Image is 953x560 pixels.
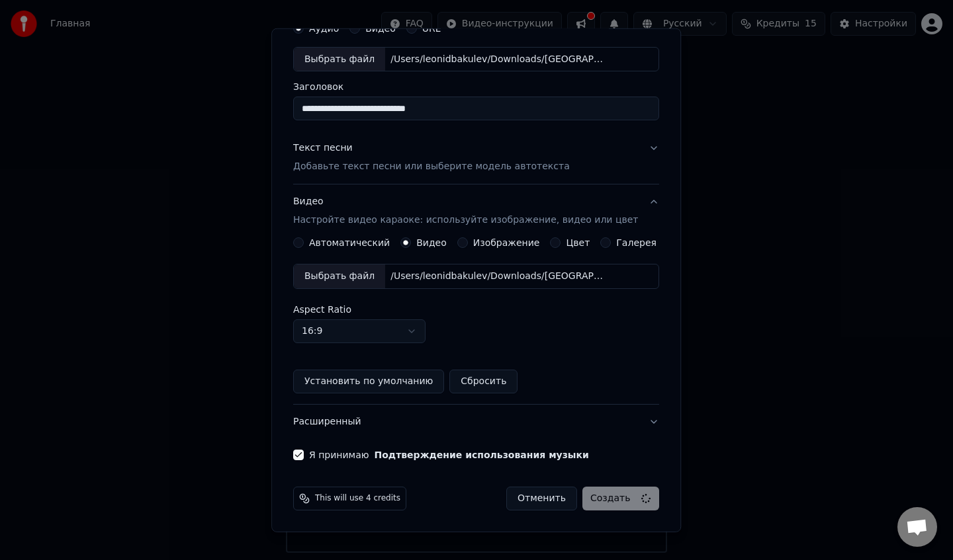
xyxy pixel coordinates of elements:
[416,238,447,247] label: Видео
[309,238,390,247] label: Автоматический
[309,450,589,460] label: Я принимаю
[294,264,385,288] div: Выбрать файл
[473,238,540,247] label: Изображение
[293,160,570,173] p: Добавьте текст песни или выберите модель автотекста
[293,141,353,155] div: Текст песни
[422,23,441,32] label: URL
[293,237,659,404] div: ВидеоНастройте видео караоке: используйте изображение, видео или цвет
[617,238,657,247] label: Галерея
[375,450,589,460] button: Я принимаю
[294,47,385,71] div: Выбрать файл
[293,405,659,439] button: Расширенный
[365,23,396,32] label: Видео
[450,370,518,393] button: Сбросить
[293,82,659,91] label: Заголовок
[293,184,659,237] button: ВидеоНастройте видео караоке: используйте изображение, видео или цвет
[309,23,339,32] label: Аудио
[567,238,590,247] label: Цвет
[506,487,577,510] button: Отменить
[293,370,444,393] button: Установить по умолчанию
[293,305,659,314] label: Aspect Ratio
[315,493,400,504] span: This will use 4 credits
[293,214,638,227] p: Настройте видео караоке: используйте изображение, видео или цвет
[293,195,638,227] div: Видео
[293,131,659,184] button: Текст песниДобавьте текст песни или выберите модель автотекста
[385,52,610,65] div: /Users/leonidbakulev/Downloads/[GEOGRAPHIC_DATA] (анс.[PERSON_NAME]).mp3
[385,270,610,283] div: /Users/leonidbakulev/Downloads/[GEOGRAPHIC_DATA]mp4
